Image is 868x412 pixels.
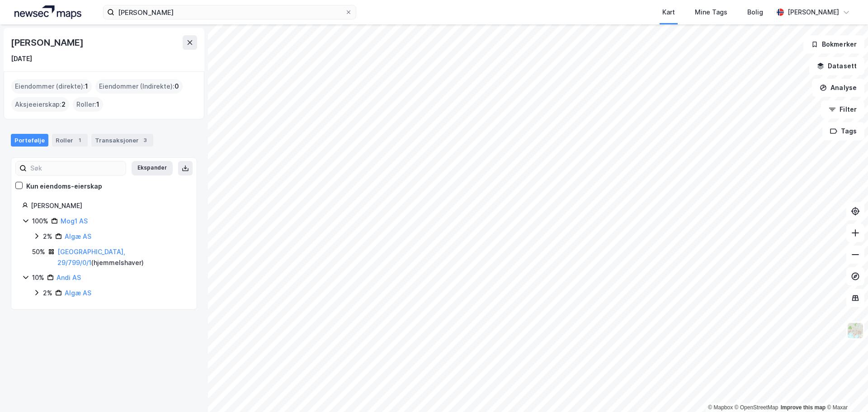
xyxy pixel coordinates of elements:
div: Bolig [747,7,763,18]
div: ( hjemmelshaver ) [57,246,186,268]
button: Datasett [809,57,864,75]
div: 100% [32,216,48,227]
div: Aksjeeierskap : [11,97,69,112]
div: Portefølje [11,134,48,147]
img: Z [847,322,864,339]
div: [PERSON_NAME] [788,7,839,18]
span: 0 [175,81,179,92]
img: logo.a4113a55bc3d86da70a041830d287a7e.svg [14,5,81,19]
a: Algæ AS [65,289,91,297]
div: Kun eiendoms-eierskap [26,181,102,192]
a: OpenStreetMap [735,404,778,411]
input: Søk [27,161,126,175]
div: Transaksjoner [91,134,153,147]
div: [PERSON_NAME] [11,35,85,50]
input: Søk på adresse, matrikkel, gårdeiere, leietakere eller personer [114,5,345,19]
span: 1 [96,99,99,110]
div: 2% [43,288,52,298]
button: Tags [822,122,864,140]
div: Kart [662,7,675,18]
span: 2 [61,99,66,110]
a: Mapbox [708,404,733,411]
div: [DATE] [11,53,32,64]
span: 1 [85,81,88,92]
a: Improve this map [781,404,826,411]
button: Filter [821,100,864,118]
button: Bokmerker [803,35,864,53]
button: Analyse [812,79,864,97]
iframe: Chat Widget [823,369,868,412]
a: Andi AS [57,274,81,281]
button: Ekspander [132,161,173,175]
div: 50% [32,246,45,257]
div: 10% [32,272,44,283]
div: 3 [141,136,150,145]
div: Eiendommer (direkte) : [11,79,92,94]
a: [GEOGRAPHIC_DATA], 29/799/0/1 [57,248,125,266]
div: [PERSON_NAME] [31,200,186,211]
div: 2% [43,231,52,242]
div: Roller : [73,97,103,112]
div: 1 [75,136,84,145]
a: Mog1 AS [61,217,88,225]
div: Mine Tags [695,7,727,18]
div: Eiendommer (Indirekte) : [95,79,183,94]
div: Roller [52,134,88,147]
a: Algæ AS [65,232,91,240]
